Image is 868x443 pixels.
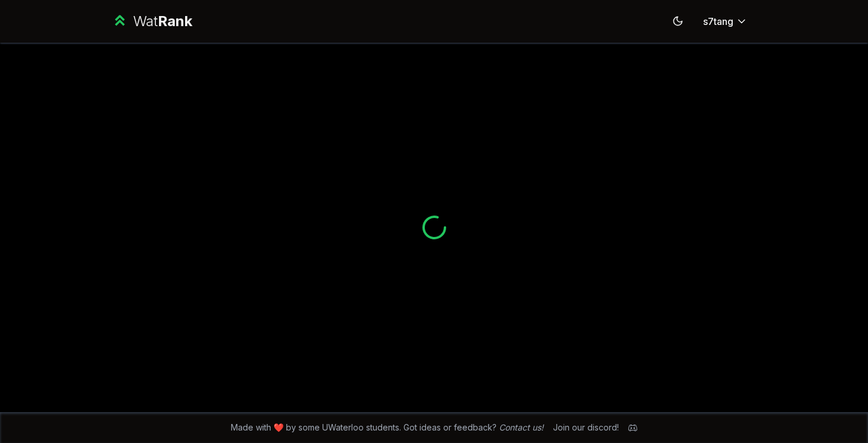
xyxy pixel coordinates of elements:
span: Rank [158,12,192,30]
span: s7tang [703,14,733,29]
span: Made with ❤️ by some UWaterloo students. Got ideas or feedback? [231,422,543,433]
div: Join our discord! [553,422,619,433]
div: Wat [133,12,192,31]
button: s7tang [694,11,757,32]
a: WatRank [112,12,193,31]
a: Contact us! [499,422,543,432]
